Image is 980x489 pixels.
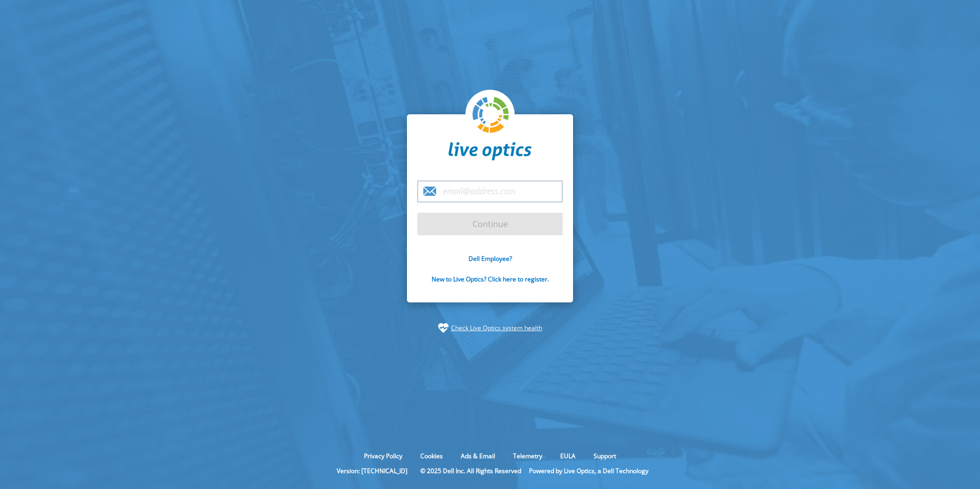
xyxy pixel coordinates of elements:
a: Privacy Policy [356,452,410,460]
input: email@address.com [417,180,563,202]
a: EULA [553,452,583,460]
li: Version: [TECHNICAL_ID] [332,466,413,475]
img: liveoptics-word.svg [448,142,532,160]
a: Dell Employee? [468,254,512,263]
img: status-check-icon.svg [438,323,448,333]
a: Ads & Email [453,452,503,460]
a: Cookies [413,452,451,460]
img: liveoptics-logo.svg [473,97,509,134]
a: Check Live Optics system health [451,323,542,333]
a: Telemetry [505,452,550,460]
a: New to Live Optics? Click here to register. [432,275,549,283]
li: Powered by Live Optics, a Dell Technology [529,466,648,475]
a: Support [586,452,624,460]
li: © 2025 Dell Inc. All Rights Reserved [415,466,526,475]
